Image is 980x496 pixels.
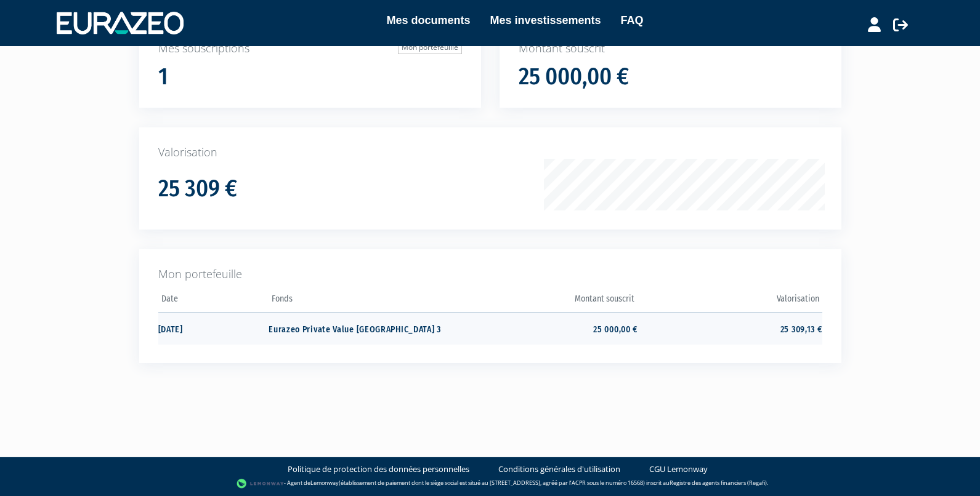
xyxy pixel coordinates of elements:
[158,266,822,282] p: Mon portefeuille
[237,478,284,490] img: logo-lemonway.png
[453,290,638,313] th: Montant souscrit
[386,12,470,29] a: Mes documents
[158,41,462,57] p: Mes souscriptions
[269,312,453,345] td: Eurazeo Private Value [GEOGRAPHIC_DATA] 3
[490,12,601,29] a: Mes investissements
[158,290,269,313] th: Date
[519,41,822,57] p: Montant souscrit
[310,479,339,487] a: Lemonway
[621,12,644,29] a: FAQ
[158,64,168,90] h1: 1
[288,463,469,475] a: Politique de protection des données personnelles
[498,463,620,475] a: Conditions générales d'utilisation
[519,64,629,90] h1: 25 000,00 €
[670,479,767,487] a: Registre des agents financiers (Regafi)
[398,41,462,54] a: Mon portefeuille
[158,176,237,202] h1: 25 309 €
[269,290,453,313] th: Fonds
[12,478,968,490] div: - Agent de (établissement de paiement dont le siège social est situé au [STREET_ADDRESS], agréé p...
[158,312,269,345] td: [DATE]
[453,312,638,345] td: 25 000,00 €
[638,312,822,345] td: 25 309,13 €
[57,12,184,34] img: 1732889491-logotype_eurazeo_blanc_rvb.png
[649,463,708,475] a: CGU Lemonway
[638,290,822,313] th: Valorisation
[158,145,822,161] p: Valorisation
